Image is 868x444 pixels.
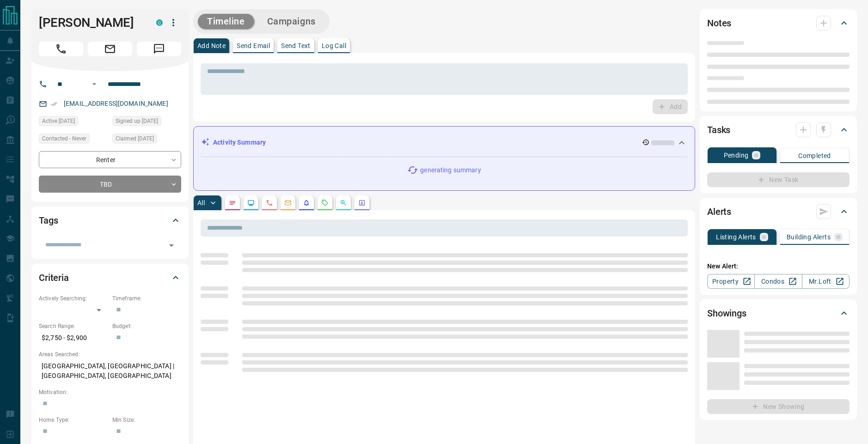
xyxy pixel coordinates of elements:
[798,152,831,159] p: Completed
[137,42,181,56] span: Message
[303,199,310,207] svg: Listing Alerts
[284,199,292,207] svg: Emails
[197,200,205,206] p: All
[754,274,802,289] a: Condos
[213,138,266,147] p: Activity Summary
[39,209,181,231] div: Tags
[201,134,687,151] div: Activity Summary
[156,19,163,26] div: condos.ca
[112,134,181,146] div: Wed Feb 28 2024
[420,165,481,175] p: generating summary
[198,14,254,29] button: Timeline
[322,43,346,49] p: Log Call
[116,116,158,126] span: Signed up [DATE]
[42,116,75,126] span: Active [DATE]
[89,79,100,90] button: Open
[707,306,746,321] h2: Showings
[707,262,850,271] p: New Alert:
[112,322,181,330] p: Budget:
[39,267,181,289] div: Criteria
[266,199,273,207] svg: Calls
[39,213,58,228] h2: Tags
[112,416,181,424] p: Min Size:
[707,16,731,30] h2: Notes
[707,274,755,289] a: Property
[802,274,850,289] a: Mr.Loft
[39,294,108,303] p: Actively Searching:
[39,330,108,346] p: $2,750 - $2,900
[229,199,236,207] svg: Notes
[39,322,108,330] p: Search Range:
[39,116,108,129] div: Sat Oct 11 2025
[724,152,749,158] p: Pending
[39,388,181,396] p: Motivation:
[112,116,181,129] div: Wed Feb 28 2024
[321,199,329,207] svg: Requests
[707,119,850,141] div: Tasks
[39,176,181,193] div: TBD
[707,12,850,34] div: Notes
[39,151,181,168] div: Renter
[281,43,311,49] p: Send Text
[707,122,730,137] h2: Tasks
[247,199,255,207] svg: Lead Browsing Activity
[51,101,57,107] svg: Email Verified
[197,43,226,49] p: Add Note
[258,14,325,29] button: Campaigns
[39,42,83,56] span: Call
[237,43,270,49] p: Send Email
[39,15,142,30] h1: [PERSON_NAME]
[787,234,831,240] p: Building Alerts
[358,199,366,207] svg: Agent Actions
[707,204,731,219] h2: Alerts
[707,302,850,324] div: Showings
[39,350,181,359] p: Areas Searched:
[64,100,168,107] a: [EMAIL_ADDRESS][DOMAIN_NAME]
[116,134,154,143] span: Claimed [DATE]
[707,201,850,223] div: Alerts
[165,239,178,252] button: Open
[340,199,347,207] svg: Opportunities
[112,294,181,303] p: Timeframe:
[39,416,108,424] p: Home Type:
[42,134,86,143] span: Contacted - Never
[716,234,756,240] p: Listing Alerts
[39,270,69,285] h2: Criteria
[88,42,132,56] span: Email
[39,359,181,383] p: [GEOGRAPHIC_DATA], [GEOGRAPHIC_DATA] | [GEOGRAPHIC_DATA], [GEOGRAPHIC_DATA]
